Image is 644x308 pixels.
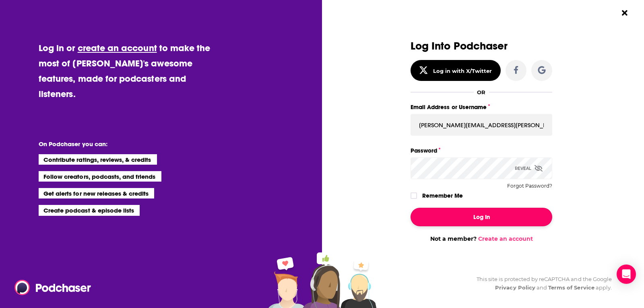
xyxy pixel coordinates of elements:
img: Podchaser - Follow, Share and Rate Podcasts [14,280,92,295]
li: Follow creators, podcasts, and friends [39,171,161,182]
a: create an account [78,42,157,54]
div: Log in with X/Twitter [433,68,492,74]
button: Log in with X/Twitter [411,60,501,81]
li: Create podcast & episode lists [39,205,140,215]
div: Reveal [515,157,543,179]
button: Log In [411,208,552,226]
input: Email Address or Username [411,114,552,136]
div: Not a member? [411,235,552,242]
label: Email Address or Username [411,102,552,112]
label: Remember Me [422,190,463,201]
li: On Podchaser you can: [39,140,200,148]
label: Password [411,145,552,156]
li: Get alerts for new releases & credits [39,188,154,198]
button: Forgot Password? [507,183,552,189]
div: OR [477,89,485,95]
a: Podchaser - Follow, Share and Rate Podcasts [14,280,85,295]
a: Create an account [478,235,533,242]
h3: Log Into Podchaser [411,40,552,52]
div: This site is protected by reCAPTCHA and the Google and apply. [470,275,612,292]
li: Contribute ratings, reviews, & credits [39,154,157,165]
a: Terms of Service [548,284,594,291]
button: Close Button [617,5,632,21]
div: Open Intercom Messenger [617,265,636,284]
a: Privacy Policy [495,284,535,291]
